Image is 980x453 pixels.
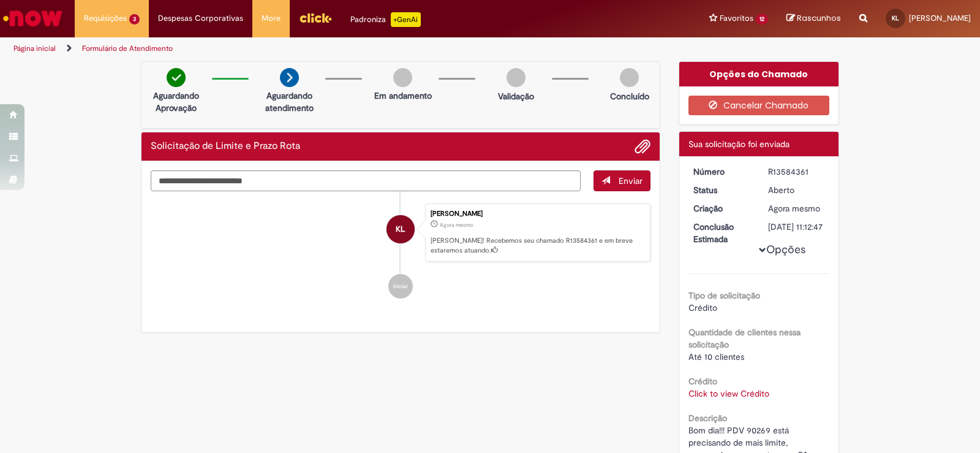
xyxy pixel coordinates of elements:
[82,44,173,53] a: Formulário de Atendimento
[619,175,643,186] span: Enviar
[151,204,650,262] li: Kaline De Padua Linares
[688,351,744,362] span: Até 10 clientes
[768,166,825,178] div: R13584361
[797,12,841,24] span: Rascunhos
[688,290,760,301] b: Tipo de solicitação
[684,202,759,215] dt: Criação
[151,191,650,311] ul: Histórico de tíquete
[167,68,186,87] img: check-circle-green.png
[684,221,759,245] dt: Conclusão Estimada
[688,388,769,399] a: Click to view Crédito
[610,90,649,102] p: Concluído
[158,12,243,25] span: Despesas Corporativas
[299,9,332,27] img: click_logo_yellow_360x200.png
[768,202,825,215] div: 01/10/2025 09:12:42
[768,184,825,196] div: Aberto
[768,203,820,214] time: 01/10/2025 09:12:42
[688,376,717,387] b: Crédito
[688,327,801,350] b: Quantidade de clientes nessa solicitação
[594,170,650,191] button: Enviar
[431,210,644,218] div: [PERSON_NAME]
[151,170,581,191] textarea: Digite sua mensagem aqui...
[396,215,405,244] span: KL
[688,96,830,115] button: Cancelar Chamado
[892,14,899,22] span: KL
[350,12,421,27] div: Padroniza
[391,12,421,27] p: +GenAi
[440,221,473,229] span: Agora mesmo
[720,12,753,25] span: Favoritos
[260,89,319,114] p: Aguardando atendimento
[786,13,841,25] a: Rascunhos
[374,89,432,102] p: Em andamento
[13,44,56,53] a: Página inicial
[84,12,127,25] span: Requisições
[262,12,281,25] span: More
[440,221,473,229] time: 01/10/2025 09:12:42
[768,203,820,214] span: Agora mesmo
[507,68,526,87] img: img-circle-grey.png
[909,13,971,23] span: [PERSON_NAME]
[1,6,64,31] img: ServiceNow
[393,68,412,87] img: img-circle-grey.png
[431,236,644,255] p: [PERSON_NAME]! Recebemos seu chamado R13584361 e em breve estaremos atuando.
[151,141,300,152] h2: Solicitação de Limite e Prazo Rota Histórico de tíquete
[768,221,825,233] div: [DATE] 11:12:47
[498,90,534,102] p: Validação
[688,413,727,424] b: Descrição
[386,215,415,243] div: Kaline De Padua Linares
[684,166,759,178] dt: Número
[635,139,650,154] button: Adicionar anexos
[129,14,140,25] span: 3
[688,139,790,150] span: Sua solicitação foi enviada
[620,68,639,87] img: img-circle-grey.png
[280,68,299,87] img: arrow-next.png
[679,62,839,86] div: Opções do Chamado
[9,37,644,60] ul: Trilhas de página
[684,184,759,196] dt: Status
[756,14,768,25] span: 12
[688,302,717,313] span: Crédito
[146,89,206,114] p: Aguardando Aprovação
